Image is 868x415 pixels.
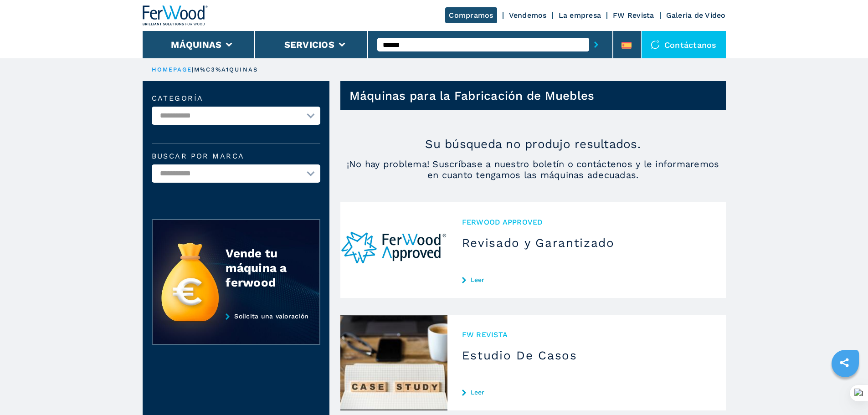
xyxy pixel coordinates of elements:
[589,34,603,55] button: submit-button
[349,88,595,103] h1: Máquinas para la Fabricación de Muebles
[559,11,601,20] a: La empresa
[462,389,711,396] a: Leer
[340,159,726,180] span: ¡No hay problema! Suscríbase a nuestro boletín o contáctenos y le informaremos en cuanto tengamos...
[462,217,711,227] span: Ferwood Approved
[194,66,258,74] p: m%C3%A1quinas
[829,374,861,408] iframe: Chat
[666,11,726,20] a: Galeria de Video
[152,95,320,102] label: categoría
[152,313,320,345] a: Solicita una valoración
[152,66,192,73] a: HOMEPAGE
[613,11,654,20] a: FW Revista
[192,66,194,73] span: |
[340,202,447,298] img: Revisado y Garantizado
[445,7,497,23] a: Compramos
[509,11,547,20] a: Vendemos
[143,5,208,26] img: Ferwood
[226,246,301,290] div: Vende tu máquina a ferwood
[171,39,221,50] button: Máquinas
[340,315,447,410] img: Estudio De Casos
[340,137,726,151] p: Su búsqueda no produjo resultados.
[462,236,711,250] h3: Revisado y Garantizado
[651,40,660,49] img: Contáctanos
[152,153,320,160] label: Buscar por marca
[284,39,334,50] button: Servicios
[462,329,711,340] span: FW REVISTA
[462,348,711,363] h3: Estudio De Casos
[833,351,856,374] a: sharethis
[642,31,726,58] div: Contáctanos
[462,276,711,283] a: Leer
